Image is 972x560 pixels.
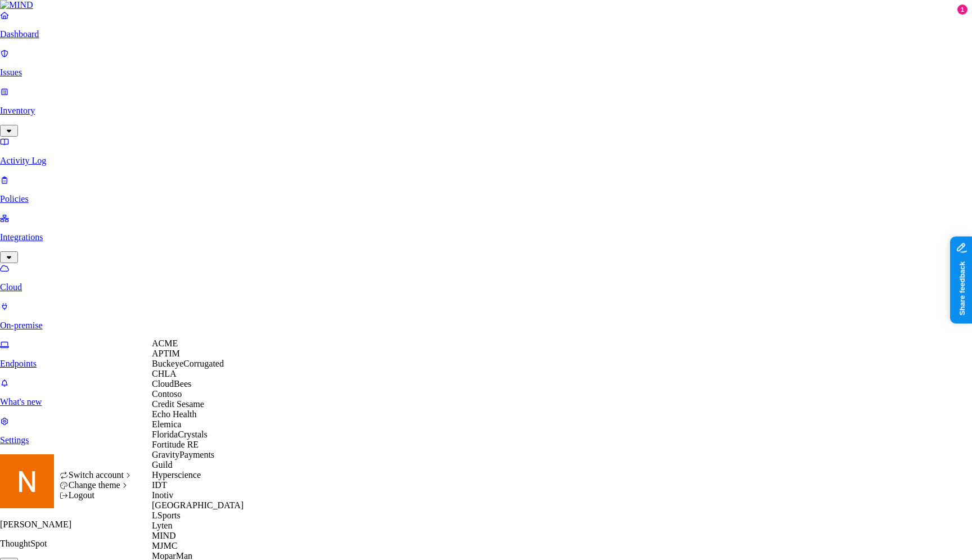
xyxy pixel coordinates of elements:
[152,521,172,530] span: Lyten
[152,369,177,378] span: CHLA
[152,490,173,500] span: Inotiv
[152,399,204,409] span: Credit Sesame
[69,480,120,490] span: Change theme
[152,531,176,540] span: MIND
[69,470,124,480] span: Switch account
[152,349,180,358] span: APTIM
[152,470,201,480] span: Hyperscience
[152,440,199,449] span: Fortitude RE
[152,419,181,429] span: Elemica
[152,500,244,510] span: [GEOGRAPHIC_DATA]
[152,389,182,399] span: Contoso
[152,359,224,368] span: BuckeyeCorrugated
[152,480,167,490] span: IDT
[152,379,191,389] span: CloudBees
[152,511,181,520] span: LSports
[152,338,178,348] span: ACME
[60,490,133,500] div: Logout
[152,430,208,439] span: FloridaCrystals
[152,409,197,419] span: Echo Health
[152,460,172,469] span: Guild
[152,450,214,459] span: GravityPayments
[152,541,177,550] span: MJMC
